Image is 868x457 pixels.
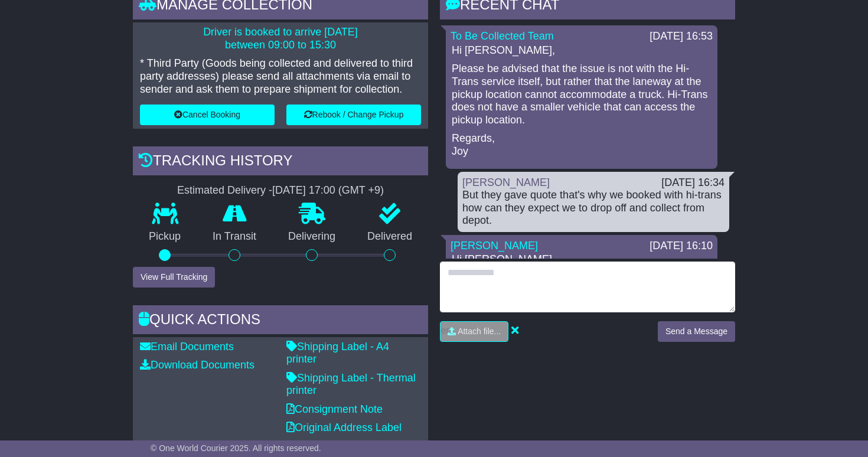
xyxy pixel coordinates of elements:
div: [DATE] 17:00 (GMT +9) [272,184,384,197]
div: Estimated Delivery - [133,184,428,197]
p: * Third Party (Goods being collected and delivered to third party addresses) please send all atta... [140,57,421,96]
a: Shipping Label - Thermal printer [286,372,416,397]
a: Email Documents [140,341,234,352]
p: Pickup [133,230,197,243]
button: Rebook / Change Pickup [286,105,421,125]
p: Delivered [351,230,428,243]
p: Hi [PERSON_NAME], [452,44,712,57]
div: But they gave quote that's why we booked with hi-trans how can they expect we to drop off and col... [462,189,725,227]
a: [PERSON_NAME] [462,177,550,188]
p: Please be advised that the issue is not with the Hi-Trans service itself, but rather that the lan... [452,63,712,126]
button: View Full Tracking [133,267,215,288]
a: Original Address Label [286,422,402,433]
a: Download Documents [140,359,254,371]
div: [DATE] 16:34 [661,177,725,190]
div: [DATE] 16:10 [650,240,713,253]
div: Tracking history [133,146,428,178]
a: Consignment Note [286,403,383,415]
span: © One World Courier 2025. All rights reserved. [151,443,321,453]
a: To Be Collected Team [451,30,554,42]
button: Cancel Booking [140,105,275,125]
div: Quick Actions [133,305,428,337]
p: Regards, Joy [452,132,712,158]
div: [DATE] 16:53 [650,30,713,43]
a: Shipping Label - A4 printer [286,341,389,365]
p: In Transit [197,230,272,243]
a: [PERSON_NAME] [451,240,538,252]
button: Send a Message [658,321,735,342]
p: Delivering [272,230,351,243]
p: Driver is booked to arrive [DATE] between 09:00 to 15:30 [140,26,421,51]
